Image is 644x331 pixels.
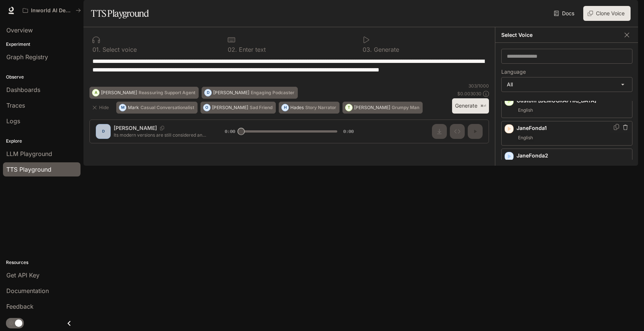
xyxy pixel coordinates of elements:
div: D [205,87,211,99]
button: O[PERSON_NAME]Sad Friend [201,102,276,114]
div: All [502,77,632,92]
p: Engaging Podcaster [251,90,294,95]
p: Enter text [237,47,266,52]
button: A[PERSON_NAME]Reassuring Support Agent [89,87,199,99]
p: [PERSON_NAME] [101,90,137,95]
button: Clone Voice [583,6,631,21]
p: Generate [372,47,399,52]
a: Docs [552,6,577,21]
span: English [517,106,534,115]
p: Reassuring Support Agent [139,90,195,95]
div: O [203,102,210,114]
div: T [345,102,352,114]
button: HHadesStory Narrator [279,102,340,114]
p: Inworld AI Demos [31,7,73,14]
button: Generate⌘⏎ [452,98,489,114]
button: Copy Voice ID [613,124,620,130]
p: Grumpy Man [392,105,419,110]
p: JaneFonda1 [517,124,629,132]
p: [PERSON_NAME] [213,90,249,95]
button: D[PERSON_NAME]Engaging Podcaster [202,87,298,99]
p: Story Narrator [305,105,336,110]
p: Select voice [101,47,137,52]
p: 0 2 . [228,47,237,52]
button: T[PERSON_NAME]Grumpy Man [342,102,423,114]
div: H [282,102,288,114]
p: ⌘⏎ [480,104,486,108]
p: Language [501,69,526,74]
span: English [517,133,534,142]
p: Mark [128,105,139,110]
div: A [92,87,99,99]
p: Hades [290,105,304,110]
p: JaneFonda2 [517,152,629,159]
p: [PERSON_NAME] [354,105,390,110]
p: 0 1 . [92,47,101,52]
p: Sad Friend [250,105,272,110]
button: Hide [89,102,113,114]
p: Casual Conversationalist [141,105,194,110]
p: 0 3 . [363,47,372,52]
h1: TTS Playground [91,6,149,21]
div: M [119,102,126,114]
button: All workspaces [19,3,84,18]
button: MMarkCasual Conversationalist [116,102,198,114]
p: [PERSON_NAME] [212,105,248,110]
p: 303 / 1000 [468,83,489,89]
